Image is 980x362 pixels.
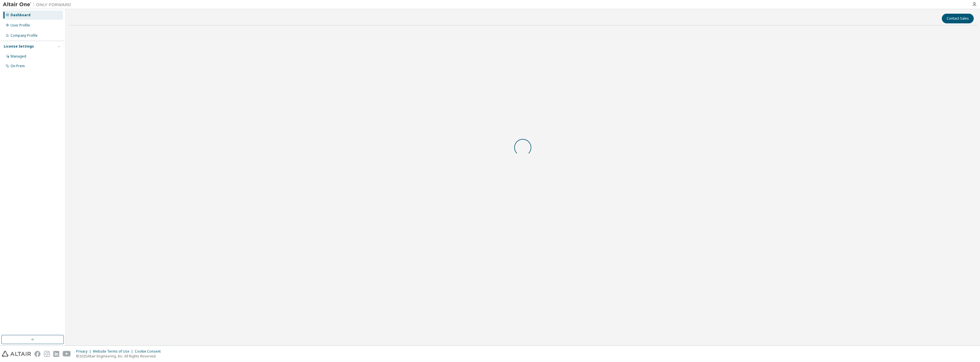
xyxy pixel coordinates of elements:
div: Managed [11,54,26,59]
img: instagram.svg [44,351,50,357]
img: linkedin.svg [53,351,59,357]
img: youtube.svg [63,351,71,357]
img: Altair One [3,2,74,7]
img: facebook.svg [34,351,40,357]
div: License Settings [4,44,34,49]
div: On Prem [11,64,25,68]
img: altair_logo.svg [2,351,31,357]
div: User Profile [11,23,30,28]
button: Contact Sales [942,14,974,23]
div: Dashboard [11,13,30,17]
div: Privacy [76,349,93,354]
div: Cookie Consent [135,349,164,354]
p: © 2025 Altair Engineering, Inc. All Rights Reserved. [76,354,164,359]
div: Company Profile [11,33,38,38]
div: Website Terms of Use [93,349,135,354]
